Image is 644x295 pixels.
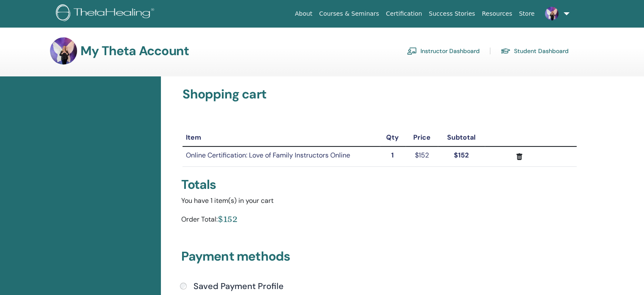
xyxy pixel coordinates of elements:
[500,44,569,58] a: Student Dashboard
[291,6,315,22] a: About
[500,48,511,55] img: graduation-cap.svg
[438,129,485,146] th: Subtotal
[382,6,425,22] a: Certification
[406,146,438,166] td: $152
[426,6,478,22] a: Success Stories
[380,129,406,146] th: Qty
[391,151,394,160] strong: 1
[454,151,469,160] strong: $152
[407,47,417,55] img: chalkboard-teacher.svg
[181,177,578,192] div: Totals
[218,213,238,225] div: $152
[182,146,379,166] td: Online Certification: Love of Family Instructors Online
[50,37,77,65] img: default.jpg
[407,44,480,58] a: Instructor Dashboard
[181,196,578,206] div: You have 1 item(s) in your cart
[545,7,558,20] img: default.jpg
[80,43,189,59] h3: My Theta Account
[406,129,438,146] th: Price
[56,4,157,23] img: logo.png
[516,6,538,22] a: Store
[316,6,383,22] a: Courses & Seminars
[193,281,284,291] h4: Saved Payment Profile
[181,213,218,228] div: Order Total:
[182,87,577,102] h3: Shopping cart
[478,6,516,22] a: Resources
[181,249,578,267] h3: Payment methods
[182,129,379,146] th: Item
